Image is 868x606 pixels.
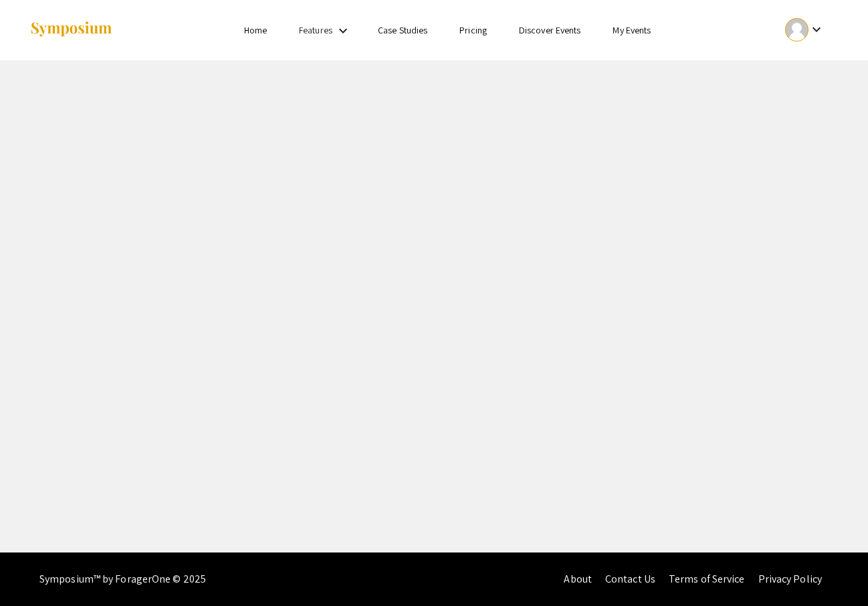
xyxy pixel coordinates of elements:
img: Symposium by ForagerOne [29,21,113,39]
a: About [564,572,592,586]
a: Pricing [459,24,487,36]
a: Features [299,24,332,36]
a: Home [244,24,267,36]
a: Contact Us [605,572,655,586]
mat-icon: Expand account dropdown [808,21,825,37]
div: Symposium™ by ForagerOne © 2025 [39,552,206,606]
button: Expand account dropdown [771,15,839,45]
a: Case Studies [378,24,427,36]
a: Terms of Service [669,572,745,586]
a: Discover Events [519,24,581,36]
mat-icon: Expand Features list [335,23,351,39]
a: My Events [613,24,651,36]
a: Privacy Policy [758,572,822,586]
iframe: Chat [10,546,57,596]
